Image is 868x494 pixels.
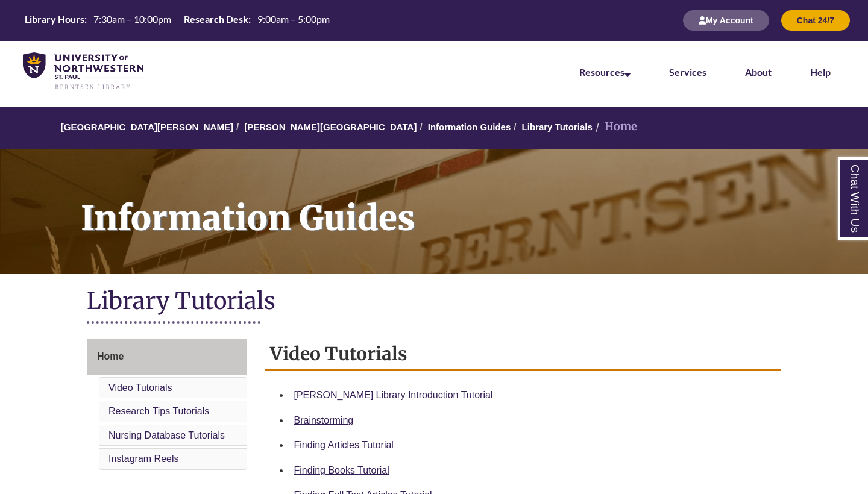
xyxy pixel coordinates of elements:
[61,122,233,132] a: [GEOGRAPHIC_DATA][PERSON_NAME]
[68,149,868,258] h1: Information Guides
[294,390,493,400] a: [PERSON_NAME] Library Introduction Tutorial
[20,13,89,26] th: Library Hours:
[781,15,850,25] a: Chat 24/7
[87,286,781,318] h1: Library Tutorials
[265,339,782,370] h2: Video Tutorials
[683,10,769,31] button: My Account
[108,406,209,416] a: Research Tips Tutorials
[683,15,769,25] a: My Account
[108,454,179,464] a: Instagram Reels
[87,339,247,472] div: Guide Page Menu
[93,13,171,25] span: 7:30am – 10:00pm
[428,122,511,132] a: Information Guides
[593,118,637,136] li: Home
[810,66,831,78] a: Help
[20,13,335,29] a: Hours Today
[294,465,389,475] a: Finding Books Tutorial
[257,13,330,25] span: 9:00am – 5:00pm
[87,339,247,375] a: Home
[20,13,335,28] table: Hours Today
[294,440,394,450] a: Finding Articles Tutorial
[669,66,706,78] a: Services
[23,52,143,90] img: UNWSP Library Logo
[781,10,850,31] button: Chat 24/7
[579,66,631,78] a: Resources
[108,383,172,393] a: Video Tutorials
[522,122,593,132] a: Library Tutorials
[97,351,124,361] span: Home
[179,13,253,26] th: Research Desk:
[745,66,772,78] a: About
[108,430,225,440] a: Nursing Database Tutorials
[244,122,417,132] a: [PERSON_NAME][GEOGRAPHIC_DATA]
[294,415,354,425] a: Brainstorming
